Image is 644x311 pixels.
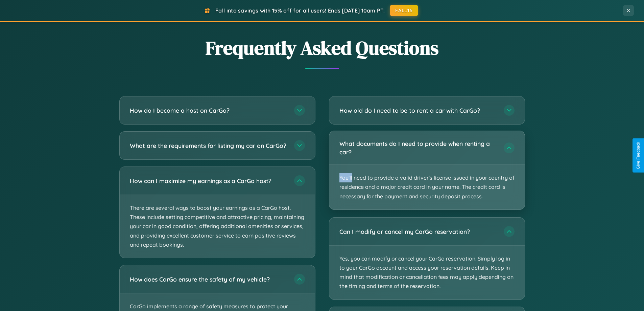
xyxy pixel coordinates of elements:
[636,142,641,169] div: Give Feedback
[339,106,497,115] h3: How old do I need to be to rent a car with CarGo?
[130,275,287,284] h3: How does CarGo ensure the safety of my vehicle?
[119,35,525,61] h2: Frequently Asked Questions
[329,165,525,209] p: You'll need to provide a valid driver's license issued in your country of residence and a major c...
[130,141,287,150] h3: What are the requirements for listing my car on CarGo?
[130,106,287,115] h3: How do I become a host on CarGo?
[120,195,315,258] p: There are several ways to boost your earnings as a CarGo host. These include setting competitive ...
[339,227,497,236] h3: Can I modify or cancel my CarGo reservation?
[215,7,385,14] span: Fall into savings with 15% off for all users! Ends [DATE] 10am PT.
[130,177,287,185] h3: How can I maximize my earnings as a CarGo host?
[339,139,497,156] h3: What documents do I need to provide when renting a car?
[329,246,525,299] p: Yes, you can modify or cancel your CarGo reservation. Simply log in to your CarGo account and acc...
[390,5,418,16] button: FALL15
